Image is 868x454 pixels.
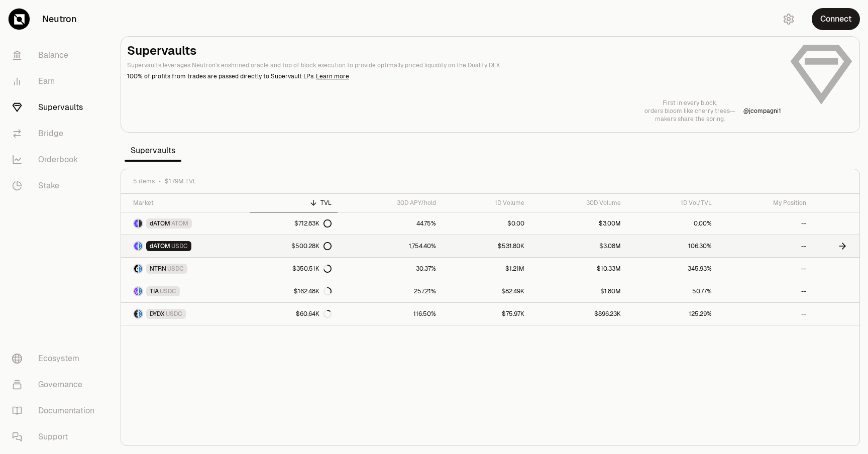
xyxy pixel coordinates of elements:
[160,287,176,295] span: USDC
[296,310,332,318] div: $60.64K
[127,61,781,70] p: Supervaults leverages Neutron's enshrined oracle and top of block execution to provide optimally ...
[139,242,142,250] img: USDC Logo
[171,219,188,228] span: ATOM
[530,303,627,325] a: $896.23K
[627,303,718,325] a: 125.29%
[338,258,442,280] a: 30.37%
[338,235,442,257] a: 1,754.40%
[718,303,812,325] a: --
[139,310,142,318] img: USDC Logo
[121,280,250,302] a: TIA LogoUSDC LogoTIAUSDC
[250,280,337,302] a: $162.48K
[4,398,108,424] a: Documentation
[165,177,196,185] span: $1.79M TVL
[4,147,108,173] a: Orderbook
[442,303,530,325] a: $75.97K
[150,219,170,228] span: dATOM
[536,199,621,207] div: 30D Volume
[718,280,812,302] a: --
[627,280,718,302] a: 50.77%
[150,287,159,295] span: TIA
[530,235,627,257] a: $3.08M
[294,287,332,295] div: $162.48K
[338,280,442,302] a: 257.21%
[150,242,170,250] span: dATOM
[121,258,250,280] a: NTRN LogoUSDC LogoNTRNUSDC
[121,212,250,235] a: dATOM LogoATOM LogodATOMATOM
[166,310,182,318] span: USDC
[530,212,627,235] a: $3.00M
[442,258,530,280] a: $1.21M
[134,219,138,228] img: dATOM Logo
[291,242,332,250] div: $500.28K
[133,177,155,185] span: 5 items
[292,265,332,273] div: $350.51K
[139,265,142,273] img: USDC Logo
[150,310,165,318] span: DYDX
[644,115,735,123] p: makers share the spring.
[134,310,138,318] img: DYDX Logo
[633,199,712,207] div: 1D Vol/TVL
[134,242,138,250] img: dATOM Logo
[4,173,108,199] a: Stake
[294,219,332,228] div: $712.83K
[127,72,781,81] p: 100% of profits from trades are passed directly to Supervault LPs.
[724,199,806,207] div: My Position
[448,199,524,207] div: 1D Volume
[442,212,530,235] a: $0.00
[250,235,337,257] a: $500.28K
[627,235,718,257] a: 106.30%
[4,68,108,94] a: Earn
[338,212,442,235] a: 44.75%
[530,258,627,280] a: $10.33M
[127,43,781,59] h2: Supervaults
[4,372,108,398] a: Governance
[250,212,337,235] a: $712.83K
[121,235,250,257] a: dATOM LogoUSDC LogodATOMUSDC
[644,99,735,107] p: First in every block,
[644,107,735,115] p: orders bloom like cherry trees—
[139,219,142,228] img: ATOM Logo
[121,303,250,325] a: DYDX LogoUSDC LogoDYDXUSDC
[134,287,138,295] img: TIA Logo
[4,121,108,147] a: Bridge
[4,346,108,372] a: Ecosystem
[250,258,337,280] a: $350.51K
[627,212,718,235] a: 0.00%
[644,99,735,123] a: First in every block,orders bloom like cherry trees—makers share the spring.
[316,72,349,80] a: Learn more
[442,235,530,257] a: $531.80K
[338,303,442,325] a: 116.50%
[627,258,718,280] a: 345.93%
[718,212,812,235] a: --
[743,107,781,115] p: @ jcompagni1
[250,303,337,325] a: $60.64K
[718,235,812,257] a: --
[4,42,108,68] a: Balance
[256,199,331,207] div: TVL
[139,287,142,295] img: USDC Logo
[4,94,108,121] a: Supervaults
[134,265,138,273] img: NTRN Logo
[133,199,244,207] div: Market
[442,280,530,302] a: $82.49K
[743,107,781,115] a: @jcompagni1
[150,265,166,273] span: NTRN
[812,8,860,30] button: Connect
[167,265,184,273] span: USDC
[344,199,436,207] div: 30D APY/hold
[4,424,108,450] a: Support
[125,141,181,161] span: Supervaults
[718,258,812,280] a: --
[171,242,188,250] span: USDC
[530,280,627,302] a: $1.80M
